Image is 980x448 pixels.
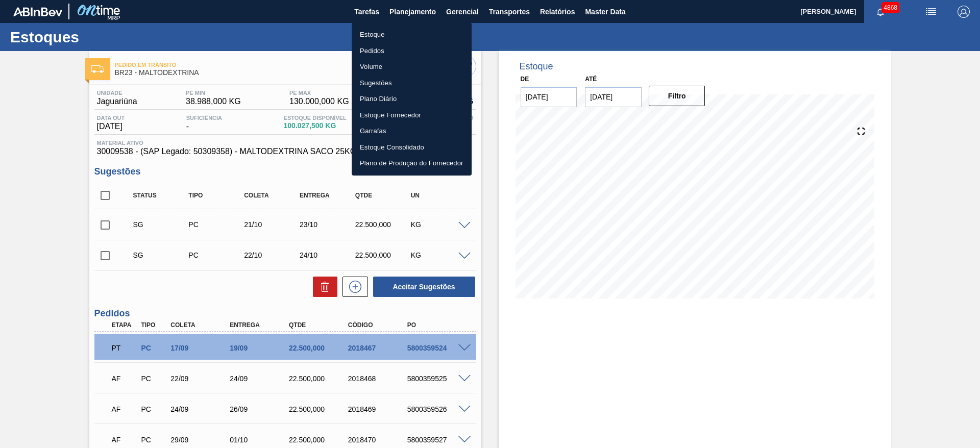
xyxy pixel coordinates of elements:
[352,27,472,43] a: Estoque
[352,107,472,123] a: Estoque Fornecedor
[352,123,472,139] a: Garrafas
[352,59,472,75] a: Volume
[352,91,472,107] a: Plano Diário
[352,75,472,91] a: Sugestões
[352,155,472,171] a: Plano de Produção do Fornecedor
[352,139,472,156] a: Estoque Consolidado
[352,43,472,59] a: Pedidos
